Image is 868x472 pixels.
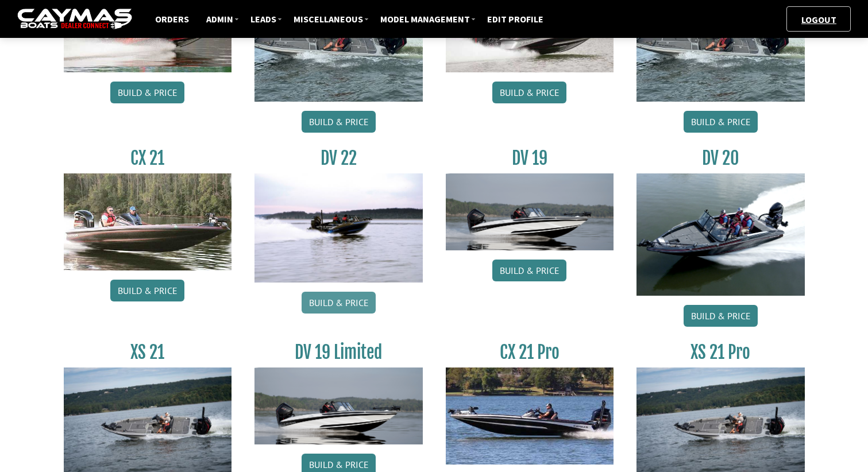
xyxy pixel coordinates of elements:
img: DV_20_from_website_for_caymas_connect.png [636,173,805,296]
a: Build & Price [492,260,566,281]
a: Build & Price [110,82,184,103]
a: Model Management [375,11,476,26]
h3: DV 19 Limited [254,342,423,363]
a: Edit Profile [481,11,549,26]
a: Logout [796,14,842,25]
h3: CX 21 Pro [446,342,614,363]
img: dv-19-ban_from_website_for_caymas_connect.png [254,367,423,444]
img: dv-19-ban_from_website_for_caymas_connect.png [446,173,614,250]
a: Miscellaneous [288,11,369,26]
a: Build & Price [110,280,184,301]
h3: CX 21 [64,148,232,169]
h3: DV 20 [636,148,805,169]
a: Build & Price [684,305,758,327]
a: Build & Price [302,292,376,314]
a: Build & Price [492,82,566,103]
h3: XS 21 [64,342,232,363]
h3: XS 21 Pro [636,342,805,363]
a: Build & Price [684,111,758,133]
img: caymas-dealer-connect-2ed40d3bc7270c1d8d7ffb4b79bf05adc795679939227970def78ec6f6c03838.gif [17,9,132,30]
a: ADMIN [200,11,239,26]
h3: DV 22 [254,148,423,169]
a: Build & Price [302,111,376,133]
a: Orders [149,11,195,26]
a: Leads [245,11,282,26]
h3: DV 19 [446,148,614,169]
img: CX21_thumb.jpg [64,173,232,270]
img: CX-21Pro_thumbnail.jpg [446,367,614,464]
img: DV22_original_motor_cropped_for_caymas_connect.jpg [254,173,423,283]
